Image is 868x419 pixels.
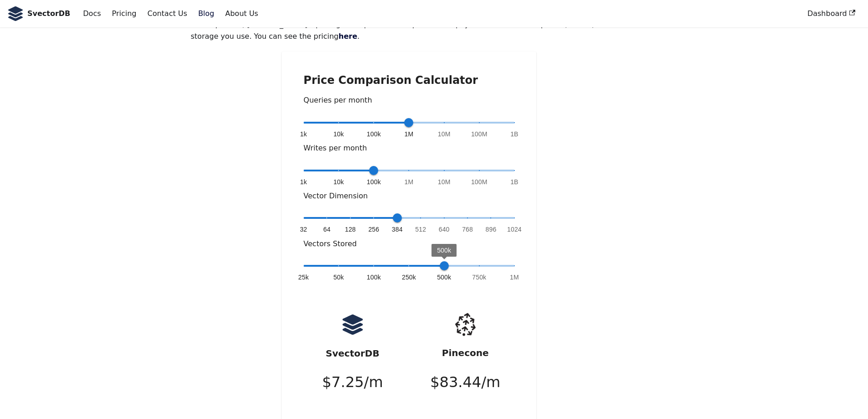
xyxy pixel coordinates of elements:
[303,142,514,154] p: Writes per month
[77,6,106,21] a: Docs
[471,177,488,186] span: 100M
[367,177,381,186] span: 100k
[471,129,488,139] span: 100M
[802,6,861,21] a: Dashboard
[7,6,24,21] img: SvectorDB Logo
[27,8,70,20] b: SvectorDB
[339,32,357,41] a: here
[486,225,497,234] span: 896
[367,273,381,282] span: 100k
[303,73,514,87] h2: Price Comparison Calculator
[334,177,344,186] span: 10k
[510,177,518,186] span: 1B
[442,347,489,358] strong: Pinecone
[430,370,500,394] p: $ 83.44 /m
[303,238,514,250] p: Vectors Stored
[7,6,70,21] a: SvectorDB LogoSvectorDB
[142,6,192,21] a: Contact Us
[415,225,426,234] span: 512
[448,307,483,341] img: pinecone.png
[405,177,414,186] span: 1M
[462,225,473,234] span: 768
[107,6,142,21] a: Pricing
[392,225,403,234] span: 384
[510,273,519,282] span: 1M
[334,129,344,139] span: 10k
[439,225,450,234] span: 640
[193,6,220,21] a: Blog
[345,225,356,234] span: 128
[334,273,344,282] span: 50k
[472,273,486,282] span: 750k
[300,129,307,139] span: 1k
[367,129,381,139] span: 100k
[298,273,309,282] span: 25k
[437,247,451,254] span: 500k
[322,370,383,394] p: $ 7.25 /m
[190,19,627,43] p: In comparison, [PERSON_NAME]'s pricing is simple and transparent. You pay for the number of queri...
[324,225,331,234] span: 64
[326,348,380,359] strong: SvectorDB
[303,94,514,106] p: Queries per month
[405,129,414,139] span: 1M
[507,225,522,234] span: 1024
[510,129,518,139] span: 1B
[437,273,451,282] span: 500k
[300,177,307,186] span: 1k
[303,190,514,202] p: Vector Dimension
[341,313,364,336] img: logo.svg
[438,177,451,186] span: 10M
[300,225,307,234] span: 32
[402,273,416,282] span: 250k
[438,129,451,139] span: 10M
[220,6,263,21] a: About Us
[368,225,379,234] span: 256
